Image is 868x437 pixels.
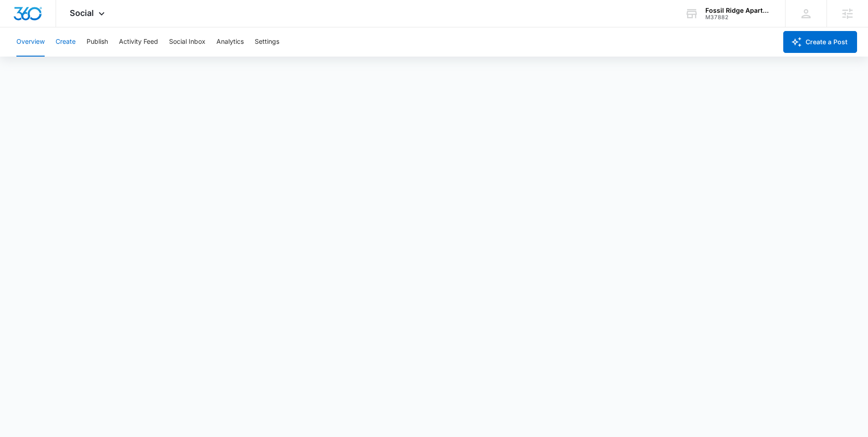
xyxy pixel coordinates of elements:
button: Settings [255,27,279,57]
button: Create a Post [783,31,857,53]
button: Overview [16,27,45,57]
button: Activity Feed [119,27,158,57]
span: Social [70,8,94,18]
button: Publish [87,27,108,57]
div: account name [705,7,772,14]
button: Analytics [216,27,244,57]
button: Create [56,27,76,57]
button: Social Inbox [169,27,205,57]
div: account id [705,14,772,21]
